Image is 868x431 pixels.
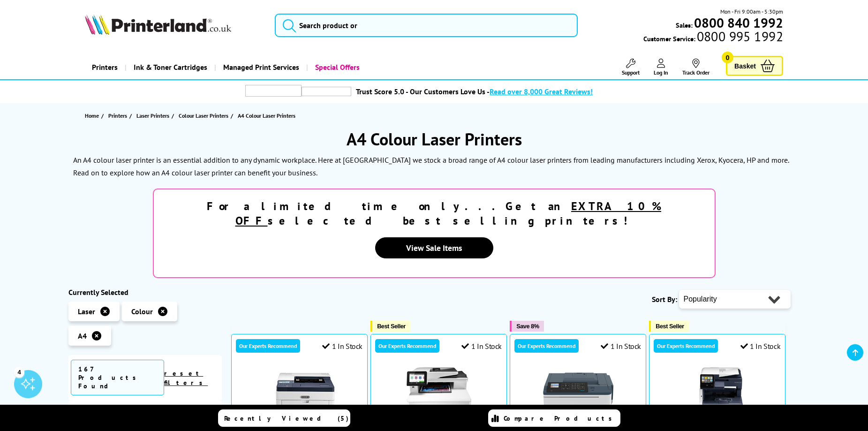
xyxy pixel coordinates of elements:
[656,323,684,330] span: Best Seller
[694,14,783,31] b: 0800 840 1992
[108,111,129,121] a: Printers
[179,111,228,121] span: Colour Laser Printers
[720,7,783,16] span: Mon - Fri 9:00am - 5:30pm
[622,69,640,76] span: Support
[214,55,306,79] a: Managed Print Services
[136,111,169,121] span: Laser Printers
[78,307,95,316] span: Laser
[125,55,214,79] a: Ink & Toner Cartridges
[377,323,406,330] span: Best Seller
[207,199,661,228] strong: For a limited time only...Get an selected best selling printers!
[68,287,222,297] div: Currently Selected
[85,14,263,37] a: Printerland Logo
[73,155,789,177] p: An A4 colour laser printer is an essential addition to any dynamic workplace. Here at [GEOGRAPHIC...
[375,237,493,258] a: View Sale Items
[695,32,783,41] span: 0800 995 1992
[726,56,783,76] a: Basket 0
[236,339,300,353] div: Our Experts Recommend
[514,339,579,353] div: Our Experts Recommend
[622,59,640,76] a: Support
[652,295,677,304] span: Sort By:
[68,128,800,150] h1: A4 Colour Laser Printers
[85,111,101,121] a: Home
[356,87,593,96] a: Trust Score 5.0 - Our Customers Love Us -Read over 8,000 Great Reviews!
[461,341,502,351] div: 1 In Stock
[306,55,367,79] a: Special Offers
[676,21,693,30] span: Sales:
[245,85,302,97] img: trustpilot rating
[734,60,756,72] span: Basket
[516,323,539,330] span: Save 8%
[488,409,620,427] a: Compare Products
[504,414,617,423] span: Compare Products
[235,199,662,228] u: EXTRA 10% OFF
[722,52,733,63] span: 0
[643,32,783,43] span: Customer Service:
[136,111,172,121] a: Laser Printers
[224,414,349,423] span: Recently Viewed (5)
[370,321,410,332] button: Best Seller
[238,112,295,119] span: A4 Colour Laser Printers
[71,360,165,395] span: 167 Products Found
[14,367,24,377] div: 4
[108,111,127,121] span: Printers
[510,321,543,332] button: Save 8%
[601,341,641,351] div: 1 In Stock
[654,339,718,353] div: Our Experts Recommend
[740,341,781,351] div: 1 In Stock
[682,59,709,76] a: Track Order
[179,111,231,121] a: Colour Laser Printers
[490,87,593,96] span: Read over 8,000 Great Reviews!
[85,55,125,79] a: Printers
[131,307,153,316] span: Colour
[693,18,783,27] a: 0800 840 1992
[302,87,351,96] img: trustpilot rating
[654,69,668,76] span: Log In
[654,59,668,76] a: Log In
[134,55,207,79] span: Ink & Toner Cartridges
[375,339,439,353] div: Our Experts Recommend
[164,369,208,387] a: reset filters
[85,14,231,35] img: Printerland Logo
[218,409,350,427] a: Recently Viewed (5)
[322,341,362,351] div: 1 In Stock
[78,331,87,340] span: A4
[275,14,578,37] input: Search product or
[649,321,689,332] button: Best Seller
